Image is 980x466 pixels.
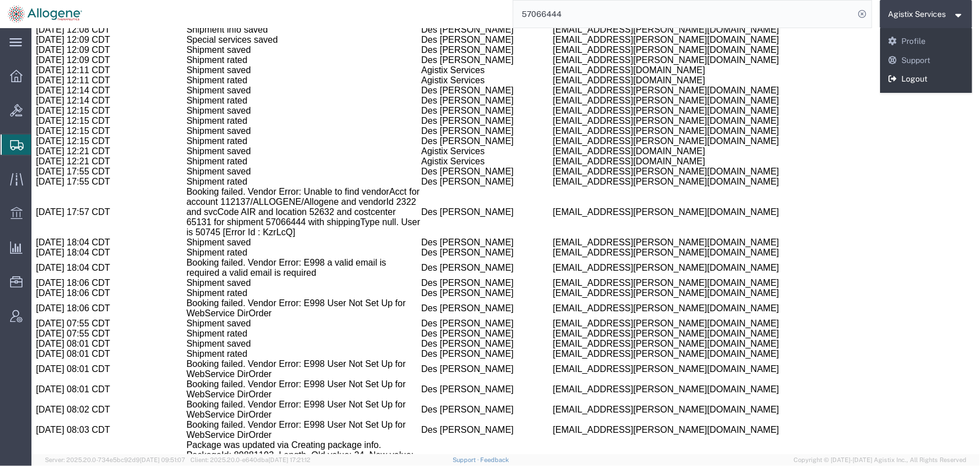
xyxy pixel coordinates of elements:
[4,331,155,351] td: [DATE] 08:01 CDT
[4,47,155,57] td: [DATE] 12:11 CDT
[155,78,390,88] td: Shipment saved
[4,149,155,159] td: [DATE] 17:55 CDT
[522,290,748,300] span: [EMAIL_ADDRESS][PERSON_NAME][DOMAIN_NAME]
[522,179,748,189] span: [EMAIL_ADDRESS][PERSON_NAME][DOMAIN_NAME]
[390,47,521,57] td: Agistix Services
[155,331,390,351] td: Booking failed. Vendor Error: E998 User Not Set Up for WebService DirOrder
[155,47,390,57] td: Shipment rated
[522,47,674,57] span: [EMAIL_ADDRESS][DOMAIN_NAME]
[4,118,155,128] td: [DATE] 12:21 CDT
[522,149,748,158] span: [EMAIL_ADDRESS][PERSON_NAME][DOMAIN_NAME]
[190,456,311,463] span: Client: 2025.20.0-e640dba
[4,209,155,219] td: [DATE] 18:04 CDT
[481,456,509,463] a: Feedback
[522,397,748,406] span: [EMAIL_ADDRESS][PERSON_NAME][DOMAIN_NAME]
[4,250,155,260] td: [DATE] 18:06 CDT
[390,27,521,37] td: Des [PERSON_NAME]
[4,37,155,47] td: [DATE] 12:11 CDT
[140,456,185,463] span: [DATE] 09:51:07
[390,270,521,290] td: Des [PERSON_NAME]
[522,88,748,97] span: [EMAIL_ADDRESS][PERSON_NAME][DOMAIN_NAME]
[4,68,155,78] td: [DATE] 12:14 CDT
[155,88,390,98] td: Shipment rated
[4,260,155,270] td: [DATE] 18:06 CDT
[268,456,311,463] span: [DATE] 17:21:12
[522,27,748,37] span: [EMAIL_ADDRESS][PERSON_NAME][DOMAIN_NAME]
[522,321,748,330] span: [EMAIL_ADDRESS][PERSON_NAME][DOMAIN_NAME]
[390,392,521,412] td: Des [PERSON_NAME]
[4,321,155,331] td: [DATE] 08:01 CDT
[155,371,390,392] td: Booking failed. Vendor Error: E998 User Not Set Up for WebService DirOrder
[4,230,155,250] td: [DATE] 18:04 CDT
[4,270,155,290] td: [DATE] 18:06 CDT
[155,301,390,311] td: Shipment rated
[4,17,155,27] td: [DATE] 12:09 CDT
[513,1,855,28] input: Search for shipment number, reference number
[522,68,748,77] span: [EMAIL_ADDRESS][PERSON_NAME][DOMAIN_NAME]
[45,456,185,463] span: Server: 2025.20.0-734e5bc92d9
[522,128,674,138] span: [EMAIL_ADDRESS][DOMAIN_NAME]
[4,159,155,209] td: [DATE] 17:57 CDT
[522,235,748,244] span: [EMAIL_ADDRESS][PERSON_NAME][DOMAIN_NAME]
[31,28,980,454] iframe: To enrich screen reader interactions, please activate Accessibility in Grammarly extension settings
[390,260,521,270] td: Des [PERSON_NAME]
[390,37,521,47] td: Agistix Services
[390,138,521,149] td: Des [PERSON_NAME]
[155,68,390,78] td: Shipment rated
[390,98,521,108] td: Des [PERSON_NAME]
[390,209,521,219] td: Des [PERSON_NAME]
[390,331,521,351] td: Des [PERSON_NAME]
[390,250,521,260] td: Des [PERSON_NAME]
[794,455,967,465] span: Copyright © [DATE]-[DATE] Agistix Inc., All Rights Reserved
[390,78,521,88] td: Des [PERSON_NAME]
[522,57,748,67] span: [EMAIL_ADDRESS][PERSON_NAME][DOMAIN_NAME]
[522,37,674,47] span: [EMAIL_ADDRESS][DOMAIN_NAME]
[880,70,973,89] a: Logout
[155,138,390,149] td: Shipment saved
[522,98,748,107] span: [EMAIL_ADDRESS][PERSON_NAME][DOMAIN_NAME]
[522,250,748,259] span: [EMAIL_ADDRESS][PERSON_NAME][DOMAIN_NAME]
[390,68,521,78] td: Des [PERSON_NAME]
[8,6,82,23] img: logo
[522,311,748,320] span: [EMAIL_ADDRESS][PERSON_NAME][DOMAIN_NAME]
[390,108,521,118] td: Des [PERSON_NAME]
[390,311,521,321] td: Des [PERSON_NAME]
[155,57,390,68] td: Shipment saved
[522,138,748,148] span: [EMAIL_ADDRESS][PERSON_NAME][DOMAIN_NAME]
[390,57,521,68] td: Des [PERSON_NAME]
[522,301,748,310] span: [EMAIL_ADDRESS][PERSON_NAME][DOMAIN_NAME]
[390,149,521,159] td: Des [PERSON_NAME]
[155,250,390,260] td: Shipment saved
[390,321,521,331] td: Des [PERSON_NAME]
[155,209,390,219] td: Shipment saved
[4,57,155,68] td: [DATE] 12:14 CDT
[522,209,748,219] span: [EMAIL_ADDRESS][PERSON_NAME][DOMAIN_NAME]
[390,118,521,128] td: Agistix Services
[155,311,390,321] td: Shipment saved
[522,7,748,16] span: [EMAIL_ADDRESS][PERSON_NAME][DOMAIN_NAME]
[155,128,390,138] td: Shipment rated
[390,128,521,138] td: Agistix Services
[522,78,748,87] span: [EMAIL_ADDRESS][PERSON_NAME][DOMAIN_NAME]
[155,108,390,118] td: Shipment rated
[155,17,390,27] td: Shipment saved
[522,336,748,346] span: [EMAIL_ADDRESS][PERSON_NAME][DOMAIN_NAME]
[155,98,390,108] td: Shipment saved
[390,230,521,250] td: Des [PERSON_NAME]
[880,32,973,51] a: Profile
[888,7,965,21] button: Agistix Services
[155,321,390,331] td: Shipment rated
[522,260,748,270] span: [EMAIL_ADDRESS][PERSON_NAME][DOMAIN_NAME]
[4,88,155,98] td: [DATE] 12:15 CDT
[4,311,155,321] td: [DATE] 08:01 CDT
[4,138,155,149] td: [DATE] 17:55 CDT
[390,159,521,209] td: Des [PERSON_NAME]
[4,301,155,311] td: [DATE] 07:55 CDT
[522,108,748,118] span: [EMAIL_ADDRESS][PERSON_NAME][DOMAIN_NAME]
[880,51,973,70] a: Support
[155,159,390,209] td: Booking failed. Vendor Error: Unable to find vendorAcct for account 112137/ALLOGENE/Allogene and ...
[4,7,155,17] td: [DATE] 12:09 CDT
[522,275,748,285] span: [EMAIL_ADDRESS][PERSON_NAME][DOMAIN_NAME]
[4,98,155,108] td: [DATE] 12:15 CDT
[522,118,674,128] span: [EMAIL_ADDRESS][DOMAIN_NAME]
